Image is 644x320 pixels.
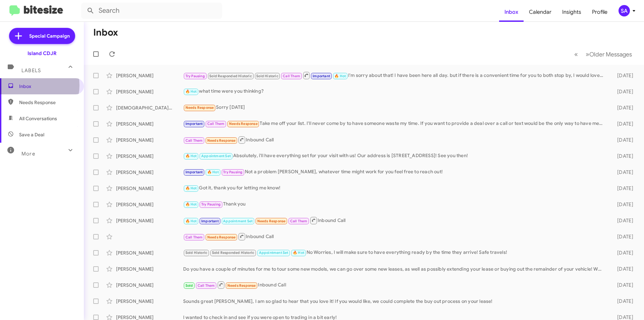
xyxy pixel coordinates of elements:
[185,74,205,78] span: Try Pausing
[223,170,243,174] span: Try Pausing
[183,281,606,289] div: Inbound Call
[201,219,219,223] span: Important
[183,168,606,176] div: Not a problem [PERSON_NAME], whatever time might work for you feel free to reach out!
[223,219,253,223] span: Appointment Set
[207,122,225,126] span: Call Them
[183,71,606,80] div: I'm sorry about that! I have been here all day. but if there is a convenient time for you to both...
[185,219,197,223] span: 🔥 Hot
[116,121,183,127] div: [PERSON_NAME]
[283,74,300,78] span: Call Them
[257,219,286,223] span: Needs Response
[185,235,203,239] span: Call Them
[606,104,639,111] div: [DATE]
[185,105,214,110] span: Needs Response
[116,217,183,224] div: [PERSON_NAME]
[606,298,639,305] div: [DATE]
[116,298,183,305] div: [PERSON_NAME]
[606,72,639,79] div: [DATE]
[574,50,578,58] span: «
[19,83,76,90] span: Inbox
[613,5,637,16] button: SA
[201,154,231,158] span: Appointment Set
[185,154,197,158] span: 🔥 Hot
[21,67,41,74] span: Labels
[571,47,636,61] nav: Page navigation example
[606,266,639,272] div: [DATE]
[570,47,582,61] button: Previous
[619,5,630,16] div: SA
[293,250,304,255] span: 🔥 Hot
[606,153,639,159] div: [DATE]
[606,185,639,192] div: [DATE]
[185,89,197,94] span: 🔥 Hot
[207,138,236,143] span: Needs Response
[207,170,219,174] span: 🔥 Hot
[606,282,639,288] div: [DATE]
[29,33,70,39] span: Special Campaign
[116,137,183,143] div: [PERSON_NAME]
[183,249,606,257] div: No Worries, I will make sure to have everything ready by the time they arrive! Safe travels!
[185,122,203,126] span: Important
[183,136,606,144] div: Inbound Call
[81,3,222,19] input: Search
[116,88,183,95] div: [PERSON_NAME]
[606,169,639,176] div: [DATE]
[116,249,183,256] div: [PERSON_NAME]
[606,249,639,256] div: [DATE]
[183,120,606,128] div: Take me off your list. I'll never come by to have someone waste my time. If you want to provide a...
[582,47,636,61] button: Next
[606,217,639,224] div: [DATE]
[606,233,639,240] div: [DATE]
[185,283,193,288] span: Sold
[334,74,346,78] span: 🔥 Hot
[185,138,203,143] span: Call Them
[19,115,57,122] span: All Conversations
[185,170,203,174] span: Important
[606,88,639,95] div: [DATE]
[116,104,183,111] div: [DEMOGRAPHIC_DATA][PERSON_NAME]
[524,2,557,22] a: Calendar
[19,99,76,106] span: Needs Response
[183,216,606,225] div: Inbound Call
[227,283,256,288] span: Needs Response
[587,2,613,22] a: Profile
[116,266,183,272] div: [PERSON_NAME]
[183,88,606,95] div: what time were you thinking?
[21,151,35,157] span: More
[116,153,183,159] div: [PERSON_NAME]
[183,266,606,272] div: Do you have a couple of minutes for me to tour some new models, we can go over some new leases, a...
[557,2,587,22] a: Insights
[313,74,330,78] span: Important
[606,201,639,208] div: [DATE]
[185,250,208,255] span: Sold Historic
[183,298,606,305] div: Sounds great [PERSON_NAME], I am so glad to hear that you love it! If you would like, we could co...
[93,27,118,38] h1: Inbox
[116,185,183,192] div: [PERSON_NAME]
[183,184,606,192] div: Got it, thank you for letting me know!
[589,51,632,58] span: Older Messages
[259,250,288,255] span: Appointment Set
[28,50,57,57] div: Island CDJR
[183,200,606,208] div: Thank you
[209,74,252,78] span: Sold Responded Historic
[183,104,606,111] div: Sorry [DATE]
[116,72,183,79] div: [PERSON_NAME]
[183,232,606,241] div: Inbound Call
[212,250,255,255] span: Sold Responded Historic
[116,282,183,288] div: [PERSON_NAME]
[229,122,258,126] span: Needs Response
[606,121,639,127] div: [DATE]
[499,2,524,22] a: Inbox
[207,235,236,239] span: Needs Response
[256,74,278,78] span: Sold Historic
[586,50,589,58] span: »
[19,131,44,138] span: Save a Deal
[201,202,221,207] span: Try Pausing
[185,186,197,190] span: 🔥 Hot
[116,201,183,208] div: [PERSON_NAME]
[198,283,215,288] span: Call Them
[606,137,639,143] div: [DATE]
